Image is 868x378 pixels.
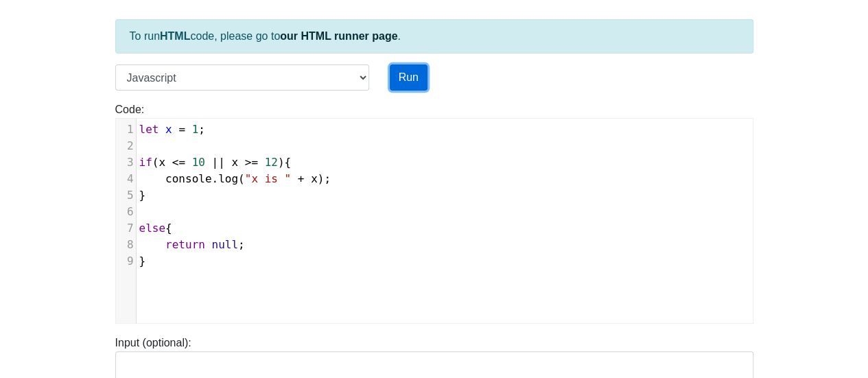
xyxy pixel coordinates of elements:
[139,189,146,202] span: }
[298,172,305,185] span: +
[160,30,190,42] strong: HTML
[116,121,136,138] div: 1
[139,156,152,169] span: if
[105,102,764,324] div: Code:
[116,171,136,187] div: 4
[231,156,238,169] span: x
[178,123,185,136] span: =
[116,204,136,220] div: 6
[311,172,318,185] span: x
[139,156,292,169] span: ( ){
[280,30,397,42] a: our HTML runner page
[139,255,146,268] span: }
[165,123,172,136] span: x
[218,172,238,185] span: log
[165,238,205,251] span: return
[245,156,258,169] span: >=
[139,123,159,136] span: let
[116,154,136,171] div: 3
[116,253,136,270] div: 9
[211,238,238,251] span: null
[245,172,291,185] span: "x is "
[115,19,753,54] div: To run code, please go to .
[159,156,165,169] span: x
[139,238,245,251] span: ;
[139,123,205,136] span: ;
[212,156,225,169] span: ||
[116,237,136,253] div: 8
[192,123,199,136] span: 1
[192,156,205,169] span: 10
[139,172,331,185] span: . ( );
[172,156,185,169] span: <=
[165,172,211,185] span: console
[139,222,172,235] span: {
[116,220,136,237] div: 7
[265,156,278,169] span: 12
[139,222,166,235] span: else
[390,64,427,91] button: Run
[116,187,136,204] div: 5
[116,138,136,154] div: 2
